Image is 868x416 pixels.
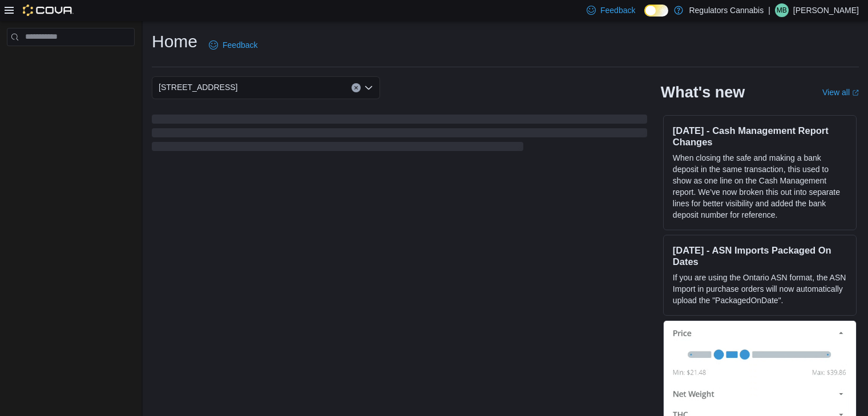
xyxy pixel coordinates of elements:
a: Feedback [204,34,262,56]
button: Open list of options [364,83,373,92]
svg: External link [852,89,859,96]
h2: What's new [661,83,745,101]
span: Dark Mode [644,17,645,17]
p: [PERSON_NAME] [793,3,859,17]
p: | [768,3,770,17]
span: Feedback [600,5,635,16]
button: Clear input [352,83,361,92]
span: MB [777,3,787,17]
span: Loading [152,117,647,153]
h3: [DATE] - Cash Management Report Changes [673,125,847,148]
p: When closing the safe and making a bank deposit in the same transaction, this used to show as one... [673,152,847,221]
p: Regulators Cannabis [689,3,764,17]
h1: Home [152,30,197,53]
a: View allExternal link [822,88,859,97]
img: Cova [23,5,74,16]
span: Feedback [223,39,257,51]
h3: [DATE] - ASN Imports Packaged On Dates [673,244,847,267]
div: Mike Biron [775,3,789,17]
span: [STREET_ADDRESS] [159,80,237,94]
nav: Complex example [7,48,135,76]
p: If you are using the Ontario ASN format, the ASN Import in purchase orders will now automatically... [673,272,847,306]
input: Dark Mode [644,5,668,17]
